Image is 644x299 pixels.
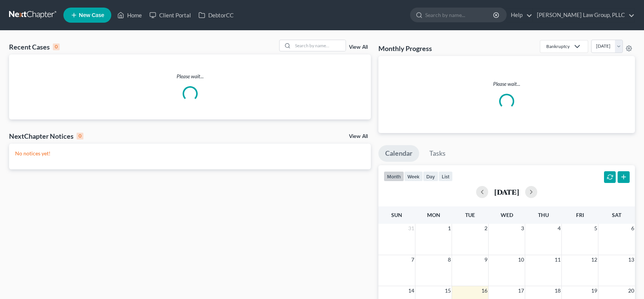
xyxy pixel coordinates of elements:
span: 13 [627,255,635,264]
span: 5 [593,224,598,233]
a: Tasks [423,145,452,162]
span: 31 [407,224,415,233]
button: month [384,171,404,181]
span: 18 [554,286,561,295]
button: list [438,171,453,181]
a: DebtorCC [195,8,237,22]
span: 20 [627,286,635,295]
span: Tue [465,212,475,218]
span: Thu [538,212,549,218]
div: 0 [77,133,83,139]
span: Sat [612,212,621,218]
h2: [DATE] [494,188,519,196]
p: Please wait... [384,80,629,88]
span: Sun [391,212,402,218]
span: 7 [410,255,415,264]
span: 9 [484,255,488,264]
span: 15 [444,286,452,295]
div: NextChapter Notices [9,132,83,141]
span: 10 [517,255,525,264]
a: Help [507,8,532,22]
span: 1 [447,224,452,233]
div: Recent Cases [9,42,60,51]
span: 3 [520,224,525,233]
h3: Monthly Progress [378,44,432,53]
a: Home [114,8,146,22]
span: 17 [517,286,525,295]
span: 16 [481,286,488,295]
a: [PERSON_NAME] Law Group, PLLC [533,8,635,22]
input: Search by name... [293,40,346,51]
a: Client Portal [146,8,195,22]
span: 12 [590,255,598,264]
span: Mon [427,212,440,218]
a: Calendar [378,145,419,162]
span: 14 [407,286,415,295]
span: 8 [447,255,452,264]
span: 4 [557,224,561,233]
p: Please wait... [9,73,371,80]
input: Search by name... [425,8,494,22]
a: View All [349,134,368,139]
div: Bankruptcy [546,43,570,50]
button: day [423,171,438,181]
div: 0 [53,43,60,50]
p: No notices yet! [15,150,365,157]
button: week [404,171,423,181]
span: 6 [630,224,635,233]
span: 19 [590,286,598,295]
span: Wed [501,212,513,218]
span: Fri [576,212,584,218]
span: New Case [79,12,104,18]
a: View All [349,45,368,50]
span: 11 [554,255,561,264]
span: 2 [484,224,488,233]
